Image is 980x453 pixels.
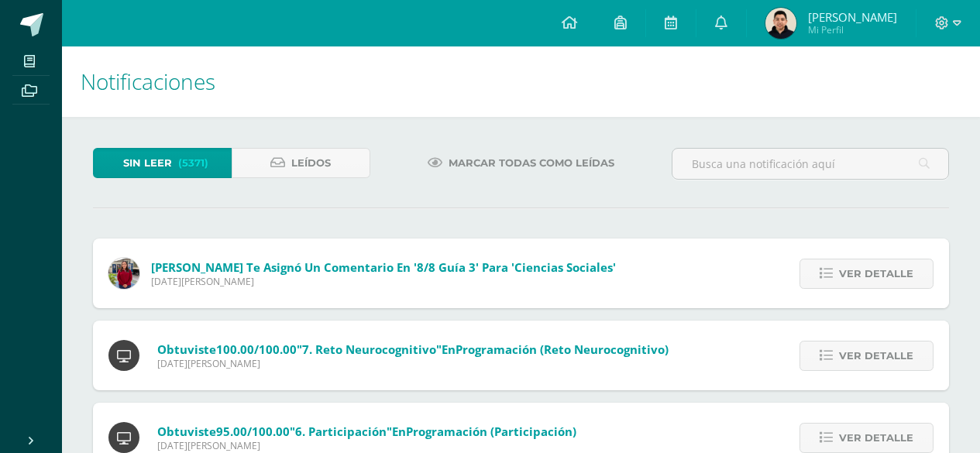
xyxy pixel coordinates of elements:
span: Ver detalle [839,424,913,452]
span: Mi Perfil [808,23,897,36]
span: (5371) [178,149,208,177]
span: Programación (Reto neurocognitivo) [456,341,669,357]
a: Sin leer(5371) [93,148,232,178]
span: [DATE][PERSON_NAME] [157,357,669,370]
span: "7. Reto neurocognitivo" [297,341,442,357]
span: Ver detalle [839,341,913,370]
span: Marcar todas como leídas [449,149,614,177]
a: Leídos [232,148,370,178]
span: 95.00/100.00 [216,424,290,439]
span: [PERSON_NAME] [808,9,897,25]
img: f030b365f4a656aee2bc7c6bfb38a77c.png [765,8,796,39]
span: Leídos [291,149,331,177]
input: Busca una notificación aquí [672,149,948,179]
span: [PERSON_NAME] te asignó un comentario en '8/8 Guía 3' para 'Ciencias Sociales' [151,259,616,275]
a: Marcar todas como leídas [408,148,634,178]
span: [DATE][PERSON_NAME] [151,275,616,288]
span: Ver detalle [839,259,913,288]
span: Obtuviste en [157,341,669,357]
img: e1f0730b59be0d440f55fb027c9eff26.png [108,258,139,289]
span: Sin leer [123,149,172,177]
span: "6. Participación" [290,424,392,439]
span: 100.00/100.00 [216,341,297,357]
span: Obtuviste en [157,424,576,439]
span: [DATE][PERSON_NAME] [157,439,576,452]
span: Notificaciones [81,67,215,96]
span: Programación (Participación) [406,424,576,439]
